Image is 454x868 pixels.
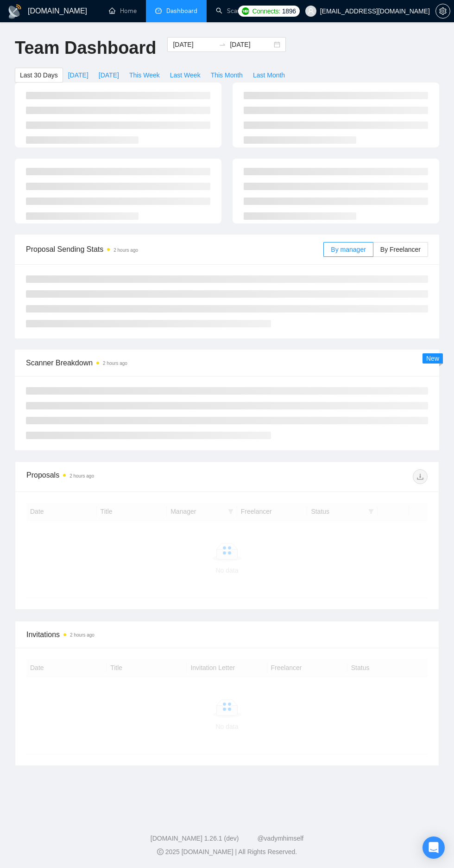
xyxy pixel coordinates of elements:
[173,39,215,50] input: Start date
[170,70,201,80] span: Last Week
[380,246,421,253] span: By Freelancer
[124,68,165,83] button: This Week
[26,243,323,255] span: Proposal Sending Stats
[435,7,450,15] a: setting
[257,835,303,842] a: @vadymhimself
[165,68,206,83] button: Last Week
[15,68,63,83] button: Last 30 Days
[331,246,366,253] span: By manager
[151,835,239,842] a: [DOMAIN_NAME] 1.26.1 (dev)
[166,7,197,15] span: Dashboard
[282,6,296,16] span: 1896
[422,836,445,859] div: Open Intercom Messenger
[157,849,164,855] span: copyright
[436,7,450,15] span: setting
[26,629,428,640] span: Invitations
[109,7,137,15] a: homeHome
[216,7,250,15] a: searchScanner
[94,68,124,83] button: [DATE]
[230,39,272,50] input: End date
[252,6,280,16] span: Connects:
[20,70,58,80] span: Last 30 Days
[435,4,450,19] button: setting
[26,469,227,484] div: Proposals
[68,70,88,80] span: [DATE]
[129,70,160,80] span: This Week
[103,361,127,366] time: 2 hours ago
[211,70,243,80] span: This Month
[69,473,94,479] time: 2 hours ago
[113,248,138,253] time: 2 hours ago
[7,4,22,19] img: logo
[70,632,95,638] time: 2 hours ago
[253,70,285,80] span: Last Month
[248,68,290,83] button: Last Month
[206,68,248,83] button: This Month
[308,8,314,14] span: user
[426,355,439,362] span: New
[219,41,226,48] span: swap-right
[155,7,162,14] span: dashboard
[26,357,428,369] span: Scanner Breakdown
[7,847,447,857] div: 2025 [DOMAIN_NAME] | All Rights Reserved.
[219,41,226,48] span: to
[99,70,119,80] span: [DATE]
[63,68,94,83] button: [DATE]
[15,37,156,59] h1: Team Dashboard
